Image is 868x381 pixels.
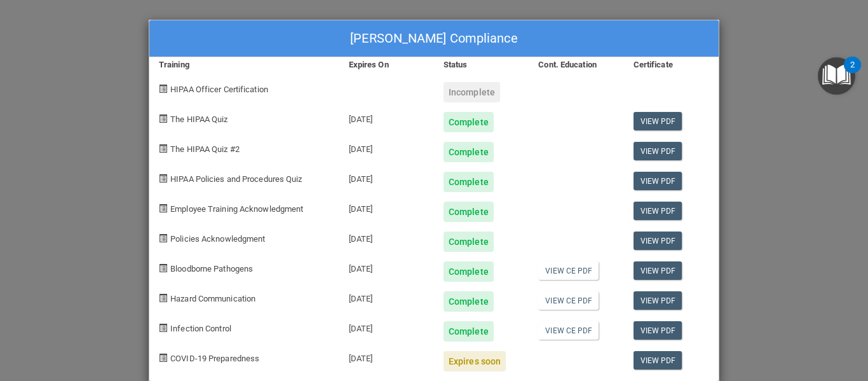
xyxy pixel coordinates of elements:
[634,232,682,250] a: View PDF
[149,57,339,73] div: Training
[634,202,682,220] a: View PDF
[444,112,494,132] div: Complete
[444,261,494,282] div: Complete
[634,112,682,130] a: View PDF
[170,294,255,303] span: Hazard Communication
[538,261,599,280] a: View CE PDF
[339,222,434,252] div: [DATE]
[624,57,719,73] div: Certificate
[170,114,227,124] span: The HIPAA Quiz
[170,264,253,274] span: Bloodborne Pathogens
[444,321,494,342] div: Complete
[634,351,682,370] a: View PDF
[339,102,434,132] div: [DATE]
[634,142,682,160] a: View PDF
[339,252,434,282] div: [DATE]
[339,312,434,342] div: [DATE]
[170,234,265,244] span: Policies Acknowledgment
[634,172,682,190] a: View PDF
[339,192,434,222] div: [DATE]
[818,57,855,95] button: Open Resource Center, 2 new notifications
[444,82,500,102] div: Incomplete
[444,202,494,222] div: Complete
[444,142,494,162] div: Complete
[170,144,240,154] span: The HIPAA Quiz #2
[149,20,719,57] div: [PERSON_NAME] Compliance
[444,351,506,371] div: Expires soon
[634,321,682,340] a: View PDF
[339,57,434,73] div: Expires On
[529,57,623,73] div: Cont. Education
[538,291,599,310] a: View CE PDF
[634,291,682,310] a: View PDF
[339,282,434,312] div: [DATE]
[339,132,434,162] div: [DATE]
[850,65,855,81] div: 2
[444,172,494,192] div: Complete
[434,57,529,73] div: Status
[170,324,231,333] span: Infection Control
[444,232,494,252] div: Complete
[170,174,302,184] span: HIPAA Policies and Procedures Quiz
[444,291,494,312] div: Complete
[339,342,434,371] div: [DATE]
[339,162,434,192] div: [DATE]
[634,261,682,280] a: View PDF
[170,354,259,363] span: COVID-19 Preparedness
[170,85,268,94] span: HIPAA Officer Certification
[538,321,599,340] a: View CE PDF
[170,204,303,214] span: Employee Training Acknowledgment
